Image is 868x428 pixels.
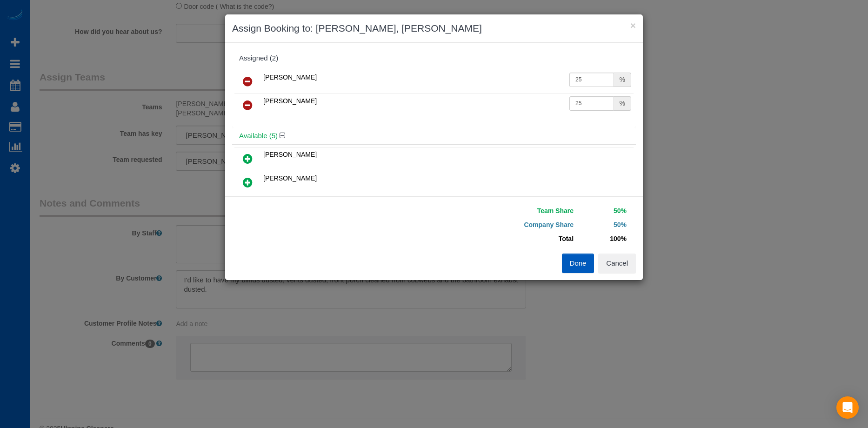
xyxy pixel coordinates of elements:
[441,204,576,218] td: Team Share
[441,218,576,232] td: Company Share
[239,132,629,140] h4: Available (5)
[263,151,317,158] span: [PERSON_NAME]
[576,218,629,232] td: 50%
[576,232,629,246] td: 100%
[630,20,636,30] button: ×
[239,54,629,62] div: Assigned (2)
[232,21,636,35] h3: Assign Booking to: [PERSON_NAME], [PERSON_NAME]
[441,232,576,246] td: Total
[263,74,317,81] span: [PERSON_NAME]
[614,96,631,111] div: %
[598,254,636,273] button: Cancel
[614,73,631,87] div: %
[836,396,859,419] div: Open Intercom Messenger
[562,254,594,273] button: Done
[263,174,317,182] span: [PERSON_NAME]
[576,204,629,218] td: 50%
[263,97,317,105] span: [PERSON_NAME]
